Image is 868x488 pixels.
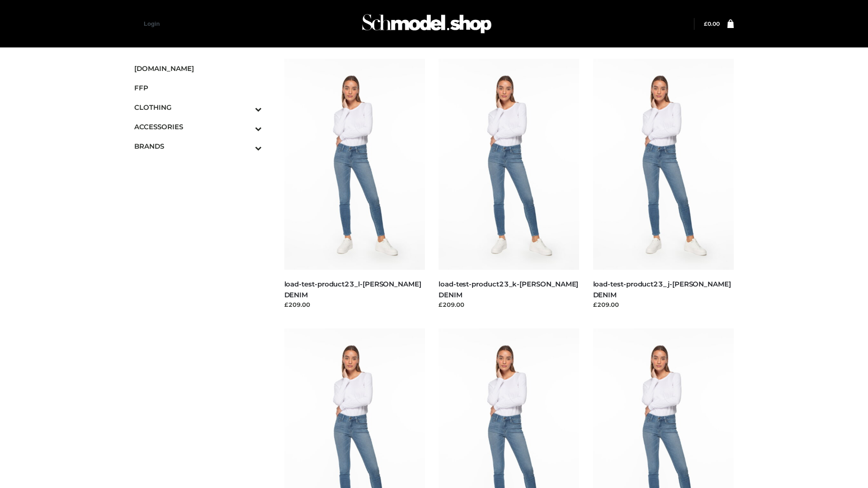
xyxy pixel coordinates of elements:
span: £ [704,20,708,27]
a: CLOTHINGToggle Submenu [134,98,262,117]
a: BRANDSToggle Submenu [134,136,262,156]
span: BRANDS [134,141,262,151]
span: [DOMAIN_NAME] [134,63,262,74]
span: FFP [134,83,262,93]
a: load-test-product23_k-[PERSON_NAME] DENIM [439,280,578,299]
span: CLOTHING [134,102,262,113]
img: Schmodel Admin 964 [359,6,495,42]
button: Toggle Submenu [230,98,262,117]
button: Toggle Submenu [230,136,262,156]
bdi: 0.00 [704,20,720,27]
a: £0.00 [704,20,720,27]
div: £209.00 [439,300,580,309]
button: Toggle Submenu [230,117,262,136]
div: £209.00 [593,300,734,309]
a: [DOMAIN_NAME] [134,59,262,78]
a: ACCESSORIESToggle Submenu [134,117,262,136]
a: load-test-product23_l-[PERSON_NAME] DENIM [284,280,421,299]
a: Login [144,20,160,27]
a: load-test-product23_j-[PERSON_NAME] DENIM [593,280,731,299]
div: £209.00 [284,300,425,309]
span: ACCESSORIES [134,122,262,132]
a: FFP [134,78,262,98]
